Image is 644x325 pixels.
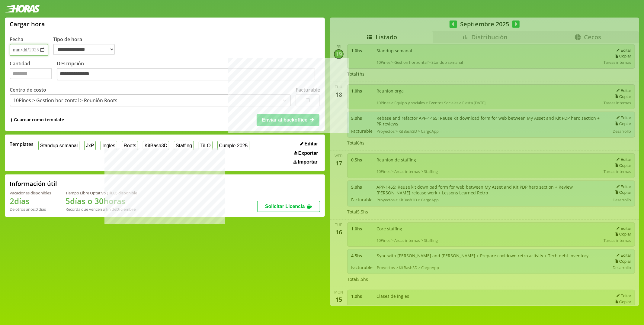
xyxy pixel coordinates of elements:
[10,68,52,79] input: Cantidad
[298,141,320,147] button: Editar
[10,206,51,212] div: De otros años: 0 días
[10,36,23,43] label: Fecha
[10,190,51,196] div: Vacaciones disponibles
[66,206,137,212] div: Recordá que vencen a fin de
[217,141,250,150] button: Cumple 2025
[10,196,51,206] h1: 2 días
[53,36,120,56] label: Tipo de hora
[199,141,213,150] button: TiLO
[66,190,137,196] div: Tiempo Libre Optativo (TiLO) disponible
[257,201,320,212] button: Solicitar Licencia
[265,204,305,209] span: Solicitar Licencia
[101,141,117,150] button: Ingles
[53,44,115,55] select: Tipo de hora
[10,20,45,28] h1: Cargar hora
[57,60,320,82] label: Descripción
[10,60,57,82] label: Cantidad
[10,180,57,188] h2: Información útil
[10,86,46,93] label: Centro de costo
[13,97,117,104] div: 10Pines > Gestion horizontal > Reunión Roots
[10,117,64,123] span: +Guardar como template
[38,141,79,150] button: Standup semanal
[116,206,136,212] b: Diciembre
[10,141,34,148] span: Templates
[122,141,138,150] button: Roots
[298,151,318,156] span: Exportar
[5,5,40,13] img: logotipo
[57,68,315,81] textarea: Descripción
[296,86,320,93] label: Facturable
[143,141,169,150] button: KitBash3D
[257,114,319,126] button: Enviar al backoffice
[84,141,96,150] button: JxP
[174,141,194,150] button: Staffing
[292,150,320,156] button: Exportar
[10,117,13,123] span: +
[304,141,318,147] span: Editar
[66,196,137,206] h1: 5 días o 30 horas
[298,159,318,165] span: Importar
[262,117,307,122] span: Enviar al backoffice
